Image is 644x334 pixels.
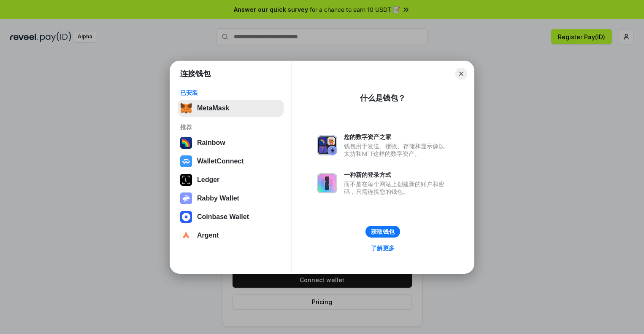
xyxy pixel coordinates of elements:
img: svg+xml,%3Csvg%20width%3D%2228%22%20height%3D%2228%22%20viewBox%3D%220%200%2028%2028%22%20fill%3D... [180,230,192,241]
div: Rabby Wallet [197,195,239,202]
button: MetaMask [178,100,284,117]
div: Ledger [197,176,219,184]
div: 已安装 [180,89,281,96]
button: 获取钱包 [365,226,400,238]
div: 了解更多 [371,244,395,252]
button: Rabby Wallet [178,190,284,207]
img: svg+xml,%3Csvg%20xmlns%3D%22http%3A%2F%2Fwww.w3.org%2F2000%2Fsvg%22%20fill%3D%22none%22%20viewBox... [180,192,192,204]
div: Argent [197,232,219,239]
div: 获取钱包 [371,228,395,235]
button: Rainbow [178,134,284,151]
img: svg+xml,%3Csvg%20fill%3D%22none%22%20height%3D%2233%22%20viewBox%3D%220%200%2035%2033%22%20width%... [180,102,192,114]
div: 推荐 [180,123,281,131]
img: svg+xml,%3Csvg%20xmlns%3D%22http%3A%2F%2Fwww.w3.org%2F2000%2Fsvg%22%20fill%3D%22none%22%20viewBox... [317,135,337,155]
div: 一种新的登录方式 [344,171,449,179]
img: svg+xml,%3Csvg%20width%3D%22120%22%20height%3D%22120%22%20viewBox%3D%220%200%20120%20120%22%20fil... [180,137,192,149]
img: svg+xml,%3Csvg%20xmlns%3D%22http%3A%2F%2Fwww.w3.org%2F2000%2Fsvg%22%20width%3D%2228%22%20height%3... [180,174,192,186]
div: WalletConnect [197,158,244,165]
img: svg+xml,%3Csvg%20width%3D%2228%22%20height%3D%2228%22%20viewBox%3D%220%200%2028%2028%22%20fill%3D... [180,155,192,167]
img: svg+xml,%3Csvg%20xmlns%3D%22http%3A%2F%2Fwww.w3.org%2F2000%2Fsvg%22%20fill%3D%22none%22%20viewBox... [317,173,337,193]
h1: 连接钱包 [180,69,211,79]
a: 了解更多 [366,243,400,254]
button: Ledger [178,171,284,188]
button: Close [455,68,467,80]
button: Argent [178,227,284,244]
div: 您的数字资产之家 [344,133,449,141]
div: MetaMask [197,104,229,112]
div: Rainbow [197,139,225,147]
div: 钱包用于发送、接收、存储和显示像以太坊和NFT这样的数字资产。 [344,142,449,158]
div: 什么是钱包？ [360,93,406,103]
button: WalletConnect [178,153,284,170]
img: svg+xml,%3Csvg%20width%3D%2228%22%20height%3D%2228%22%20viewBox%3D%220%200%2028%2028%22%20fill%3D... [180,211,192,223]
div: Coinbase Wallet [197,213,249,221]
div: 而不是在每个网站上创建新的账户和密码，只需连接您的钱包。 [344,180,449,195]
button: Coinbase Wallet [178,208,284,225]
